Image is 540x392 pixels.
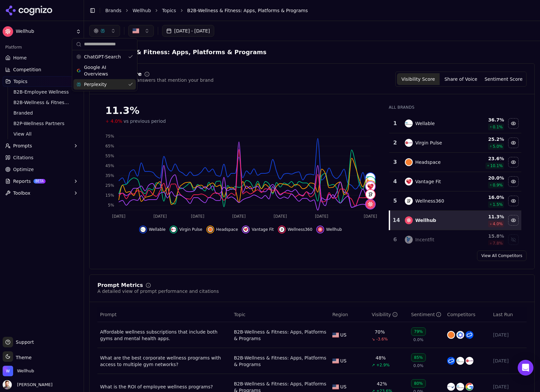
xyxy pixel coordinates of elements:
tspan: [DATE] [154,214,167,219]
div: Sentiment [411,311,441,318]
span: Wellhub [17,368,34,374]
tr: 4vantage fitVantage Fit20.0%0.9%Hide vantage fit data [389,172,521,191]
img: US flag [332,333,339,338]
img: wellable [140,227,146,232]
span: Branded [13,110,71,116]
button: Hide vantage fit data [508,176,519,187]
span: Google AI Overviews [84,64,125,77]
button: Hide wellable data [139,226,166,233]
button: Visibility Score [397,73,440,85]
div: Open Intercom Messenger [518,360,533,376]
div: B2B-Wellness & Fitness: Apps, Platforms & Programs [234,329,327,342]
div: Wellness360 [415,198,444,204]
a: Wellhub [133,7,151,14]
img: US flag [332,359,339,363]
div: Percentage of AI answers that mention your brand [97,77,214,83]
th: Region [330,307,369,322]
img: wellness360 [279,227,284,232]
span: Wellness360 [288,227,313,232]
div: 15.8 % [470,233,504,239]
button: Prompts [3,141,81,151]
th: Prompt [97,307,231,322]
img: classpass [466,331,473,339]
span: Topics [13,78,28,85]
img: calm [456,331,464,339]
div: Incentfit [415,236,434,243]
div: 36.7 % [470,117,504,123]
img: Wellhub [3,26,13,37]
div: [DATE] [493,358,524,364]
a: Brands [105,8,121,13]
span: Wellable [149,227,166,232]
a: Affordable wellness subscriptions that include both gyms and mental health apps. [100,329,229,342]
button: Sentiment Score [482,73,525,85]
img: headspace [447,331,455,339]
div: 11.3% [105,105,376,117]
span: 4.0% [111,118,122,124]
span: Topic [234,311,245,318]
img: wellhub [405,216,413,224]
th: Topic [231,307,330,322]
span: 0.0% [413,337,424,342]
a: Branded [11,108,73,118]
div: 25.2 % [470,136,504,142]
tr: 1wellableWellable36.7%0.1%Hide wellable data [389,114,521,133]
img: wellable [405,120,413,127]
a: B2B-Wellness & Fitness: Apps, Platforms & Programs [234,355,327,368]
th: sentiment [408,307,445,322]
span: 1.5 % [493,202,503,207]
img: Chris Dean [3,380,12,389]
div: What are the best corporate wellness programs with access to multiple gym networks? [100,355,229,368]
button: Hide wellness360 data [278,226,313,233]
nav: breadcrumb [105,7,522,14]
button: Hide wellness360 data [508,196,519,206]
span: B2B-Wellness & Fitness: Apps, Platforms & Programs [13,99,71,106]
tspan: 75% [105,134,114,139]
tr: 3headspaceHeadspace23.6%10.1%Hide headspace data [389,153,521,172]
span: 5.0 % [493,144,503,149]
button: Hide wellhub data [508,215,519,226]
div: 23.6 % [470,155,504,162]
img: virgin pulse [171,227,176,232]
button: Hide wellhub data [316,226,342,233]
tspan: 35% [105,173,114,178]
span: Competitors [447,311,475,318]
img: wellable [366,173,375,182]
span: Reports [13,178,31,185]
div: Suggestions [72,50,137,91]
a: What is the ROI of employee wellness programs? [100,383,229,390]
button: Open user button [3,380,52,389]
a: B2P-Wellness Partners [11,119,73,128]
tspan: 5% [108,203,114,207]
img: headspace [405,158,413,166]
img: wellable [456,357,464,365]
span: B2P-Wellness Partners [13,120,71,127]
a: B2B-Employee Wellness [11,87,73,97]
button: ReportsBETA [3,176,81,186]
button: Hide virgin pulse data [508,138,519,148]
img: virgin pulse [366,177,375,186]
div: Platform [3,42,81,53]
button: Share of Voice [440,73,482,85]
span: Citations [13,154,33,161]
img: wellable [456,383,464,391]
a: Citations [3,152,81,163]
button: Hide headspace data [508,157,519,167]
tspan: 25% [105,183,114,188]
div: 11.3 % [470,213,504,220]
tspan: [DATE] [191,214,204,219]
tr: 5wellness360Wellness36016.0%1.5%Hide wellness360 data [389,191,521,211]
div: 14 [393,216,398,224]
button: Hide wellable data [508,118,519,129]
img: classpass [447,357,455,365]
span: B2B-Wellness & Fitness: Apps, Platforms & Programs [187,7,308,14]
th: Last Run [490,307,527,322]
div: 42% [377,381,387,387]
img: wellhub [318,227,323,232]
tspan: [DATE] [274,214,287,219]
a: View All [11,129,73,139]
tr: 6incentfitIncentfit15.8%7.8%Show incentfit data [389,230,521,250]
button: Open organization switcher [3,366,34,376]
span: Headspace [216,227,238,232]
